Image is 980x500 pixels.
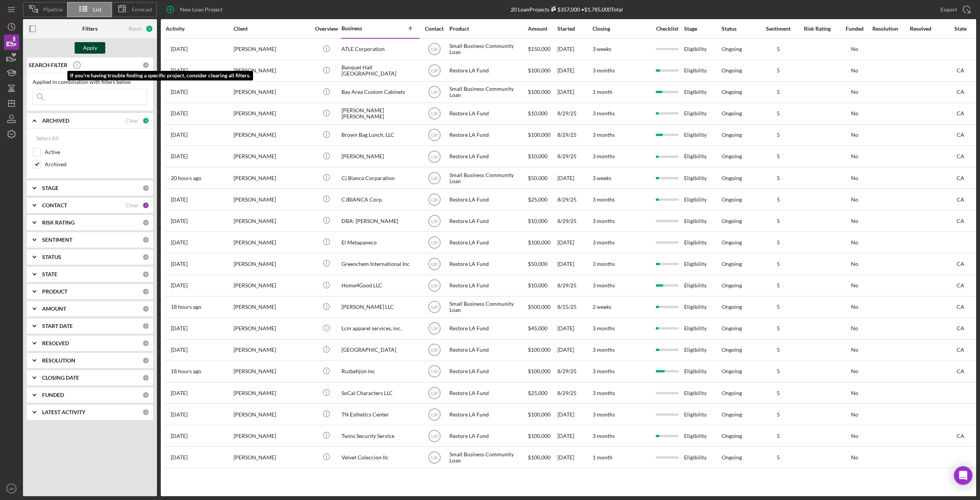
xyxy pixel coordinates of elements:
[528,390,547,396] span: $25,000
[872,26,909,32] div: Resolution
[722,89,742,95] div: Ongoing
[722,368,742,374] div: Ongoing
[142,392,149,398] div: 0
[449,189,526,210] div: Restore LA Fund
[722,325,742,331] div: Ongoing
[234,232,310,252] div: [PERSON_NAME]
[528,218,547,224] span: $10,000
[142,323,149,330] div: 0
[837,89,872,95] div: No
[722,26,758,32] div: Status
[234,340,310,360] div: [PERSON_NAME]
[684,383,721,403] div: Eligibility
[341,383,418,403] div: SoCal Characters LLC
[42,340,69,346] b: RESOLVED
[593,89,612,95] time: 1 month
[449,254,526,274] div: Restore LA Fund
[722,197,742,203] div: Ongoing
[593,325,615,331] time: 3 months
[945,175,976,181] div: CA
[684,275,721,296] div: Eligibility
[684,189,721,210] div: Eligibility
[420,26,449,32] div: Contact
[528,411,550,418] span: $100,000
[722,347,742,353] div: Ongoing
[593,131,615,138] time: 3 months
[341,404,418,425] div: TN Esthetics Center
[431,175,438,181] text: LW
[42,409,85,415] b: LATEST ACTIVITY
[837,197,872,203] div: No
[449,26,526,32] div: Product
[684,39,721,59] div: Eligibility
[528,368,550,374] span: $100,000
[42,185,59,191] b: STAGE
[837,368,872,374] div: No
[33,79,147,85] div: Applied in combination with filters below
[557,340,592,360] div: [DATE]
[234,318,310,339] div: [PERSON_NAME]
[837,304,872,310] div: No
[449,318,526,339] div: Restore LA Fund
[341,168,418,188] div: Cj Bianca Corparation
[33,131,62,146] button: Select All
[341,39,418,59] div: ATLE Corporation
[341,232,418,252] div: El Metapaneco
[684,26,721,32] div: Stage
[449,297,526,317] div: Small Business Community Loan
[431,390,438,396] text: LW
[837,282,872,289] div: No
[142,374,149,381] div: 0
[43,7,63,13] span: Pipeline
[171,110,188,116] time: 2025-09-09 04:05
[161,2,230,17] button: New Loan Project
[145,25,153,33] div: 2
[557,404,592,425] div: [DATE]
[684,168,721,188] div: Eligibility
[171,282,188,289] time: 2025-09-08 21:14
[557,254,592,274] div: [DATE]
[528,110,547,116] span: $10,000
[142,254,149,261] div: 0
[171,239,188,246] time: 2025-09-03 20:34
[557,61,592,81] div: [DATE]
[945,26,976,32] div: State
[45,161,147,168] label: Archived
[684,103,721,124] div: Eligibility
[593,67,615,74] time: 3 months
[341,61,418,81] div: Banquet Hall [GEOGRAPHIC_DATA]
[431,369,438,374] text: LW
[759,304,797,310] div: 5
[722,282,742,289] div: Ongoing
[234,39,310,59] div: [PERSON_NAME]
[431,348,438,353] text: LW
[593,110,615,116] time: 3 months
[449,404,526,425] div: Restore LA Fund
[837,153,872,159] div: No
[449,39,526,59] div: Small Business Community Loan
[234,168,310,188] div: [PERSON_NAME]
[722,304,742,310] div: Ongoing
[557,168,592,188] div: [DATE]
[234,297,310,317] div: [PERSON_NAME]
[142,236,149,243] div: 0
[593,218,615,224] time: 3 months
[593,261,615,267] time: 3 months
[341,189,418,210] div: CJBIANCA Corp.
[759,218,797,224] div: 5
[945,282,976,289] div: CA
[722,132,742,138] div: Ongoing
[528,261,547,267] span: $50,000
[341,146,418,167] div: [PERSON_NAME]
[593,239,615,246] time: 3 months
[449,146,526,167] div: Restore LA Fund
[234,275,310,296] div: [PERSON_NAME]
[45,148,147,156] label: Active
[234,26,310,32] div: Client
[945,89,976,95] div: CA
[449,361,526,382] div: Restore LA Fund
[837,411,872,418] div: No
[684,61,721,81] div: Eligibility
[431,68,438,74] text: LW
[142,202,149,209] div: 1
